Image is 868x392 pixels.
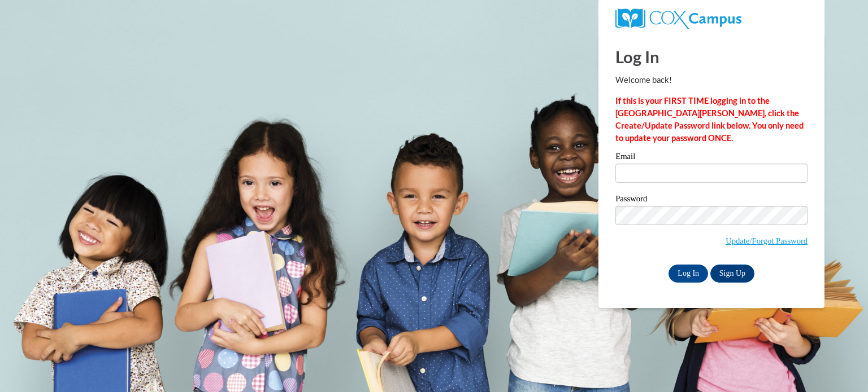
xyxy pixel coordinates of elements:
[615,195,808,206] label: Password
[615,8,741,29] img: COX Campus
[615,74,808,86] p: Welcome back!
[669,265,708,283] input: Log In
[726,236,808,245] a: Update/Forgot Password
[615,13,741,23] a: COX Campus
[710,265,754,283] a: Sign Up
[615,45,808,68] h1: Log In
[615,152,808,164] label: Email
[615,96,804,143] strong: If this is your FIRST TIME logging in to the [GEOGRAPHIC_DATA][PERSON_NAME], click the Create/Upd...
